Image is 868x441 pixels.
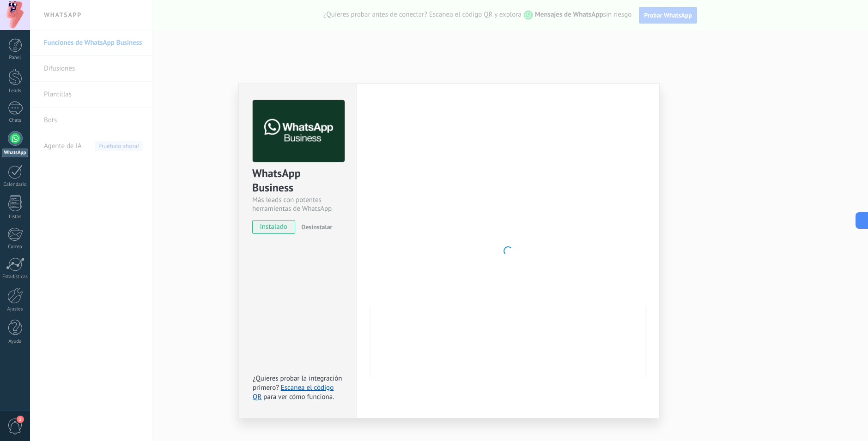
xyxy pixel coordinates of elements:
[2,274,29,280] div: Estadísticas
[253,383,334,401] a: Escanea el código QR
[253,374,342,392] span: ¿Quieres probar la integración primero?
[263,393,334,401] span: para ver cómo funciona.
[253,220,295,234] span: instalado
[2,244,29,250] div: Correo
[2,214,29,220] div: Listas
[17,416,24,423] span: 1
[252,166,343,196] div: WhatsApp Business
[252,196,343,213] div: Más leads con potentes herramientas de WhatsApp
[2,55,29,61] div: Panel
[2,118,29,124] div: Chats
[2,149,28,157] div: WhatsApp
[301,223,332,231] span: Desinstalar
[2,306,29,312] div: Ajustes
[2,339,29,345] div: Ayuda
[2,182,29,188] div: Calendario
[297,220,332,234] button: Desinstalar
[253,100,345,162] img: logo_main.png
[2,88,29,94] div: Leads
